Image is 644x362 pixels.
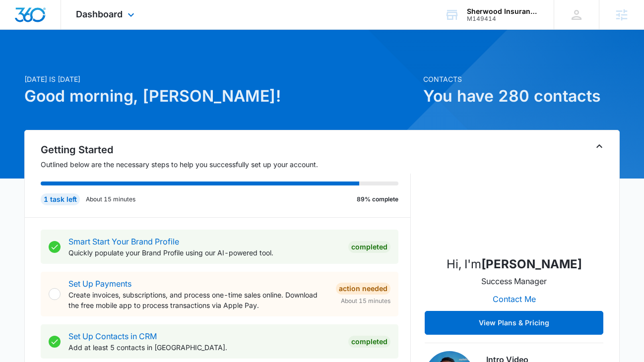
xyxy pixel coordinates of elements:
p: Hi, I'm [447,255,582,273]
div: Completed [348,336,390,348]
p: About 15 minutes [86,195,135,204]
span: About 15 minutes [341,297,390,305]
img: tab_keywords_by_traffic_grey.svg [99,58,107,65]
div: Action Needed [336,283,390,295]
button: Contact Me [483,287,546,311]
a: Set Up Contacts in CRM [68,331,157,341]
div: account name [467,7,539,15]
h1: You have 280 contacts [423,84,620,108]
div: 1 task left [41,193,80,205]
p: Create invoices, subscriptions, and process one-time sales online. Download the free mobile app t... [68,290,328,310]
p: Quickly populate your Brand Profile using our AI-powered tool. [68,247,340,258]
img: Sophia Elmore [464,148,564,247]
button: Toggle Collapse [593,140,605,152]
div: Completed [348,241,390,253]
img: tab_domain_overview_orange.svg [27,58,35,65]
p: Contacts [423,74,620,84]
p: Outlined below are the necessary steps to help you successfully set up your account. [41,159,411,170]
div: Domain Overview [38,59,89,65]
div: account id [467,15,539,22]
a: Set Up Payments [68,279,131,289]
img: website_grey.svg [16,26,24,34]
button: View Plans & Pricing [425,311,603,335]
span: Dashboard [76,9,123,19]
h2: Getting Started [41,142,411,157]
a: Smart Start Your Brand Profile [68,237,179,246]
div: Keywords by Traffic [110,59,167,65]
h1: Good morning, [PERSON_NAME]! [24,84,417,108]
p: [DATE] is [DATE] [24,74,417,84]
div: Domain: [DOMAIN_NAME] [26,26,109,34]
img: logo_orange.svg [16,16,24,24]
p: Add at least 5 contacts in [GEOGRAPHIC_DATA]. [68,342,340,353]
p: 89% complete [357,195,398,204]
strong: [PERSON_NAME] [481,257,582,271]
div: v 4.0.25 [28,16,49,24]
p: Success Manager [481,275,547,287]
